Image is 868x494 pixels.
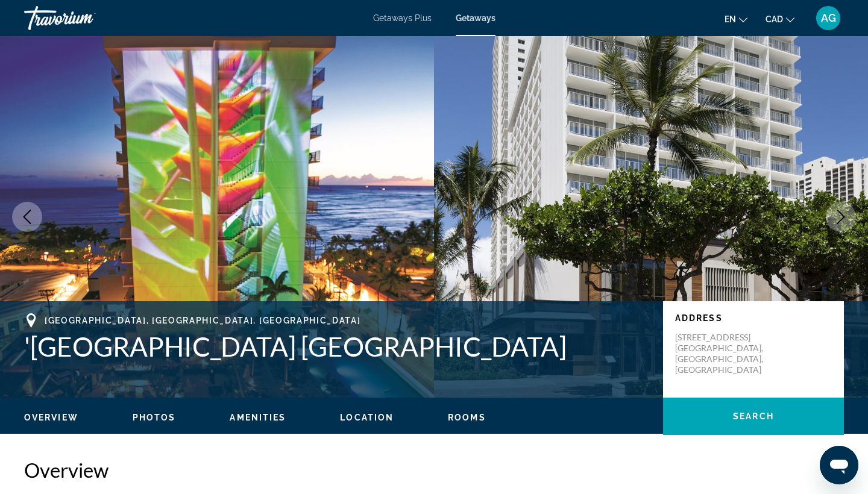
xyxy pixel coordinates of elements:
a: Getaways [456,13,495,23]
span: [GEOGRAPHIC_DATA], [GEOGRAPHIC_DATA], [GEOGRAPHIC_DATA] [45,316,360,325]
button: Rooms [448,412,486,423]
p: [STREET_ADDRESS] [GEOGRAPHIC_DATA], [GEOGRAPHIC_DATA], [GEOGRAPHIC_DATA] [675,332,772,375]
button: Change language [725,10,747,28]
span: CAD [766,14,783,24]
a: Getaways Plus [373,13,432,23]
button: Overview [24,412,78,423]
span: Photos [133,413,176,422]
iframe: Button to launch messaging window [820,446,858,484]
span: Search [733,411,774,421]
span: Rooms [448,413,486,422]
h2: Overview [24,458,844,482]
p: Address [675,313,832,323]
button: Change currency [766,10,794,28]
span: en [725,14,736,24]
button: Previous image [12,202,42,232]
span: Location [340,413,394,422]
span: AG [821,12,836,24]
button: Next image [826,202,856,232]
button: Photos [133,412,176,423]
span: Overview [24,413,78,422]
h1: '[GEOGRAPHIC_DATA] [GEOGRAPHIC_DATA] [24,331,651,362]
a: Travorium [24,2,145,34]
button: Amenities [230,412,286,423]
button: Search [663,398,844,435]
button: Location [340,412,394,423]
button: User Menu [813,5,844,31]
span: Amenities [230,413,286,422]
